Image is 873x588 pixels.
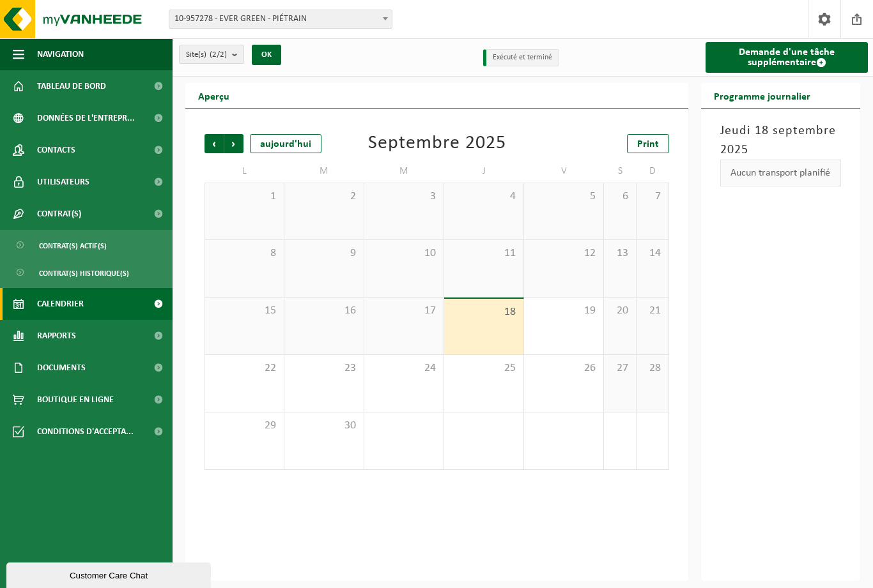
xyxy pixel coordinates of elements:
a: Contrat(s) actif(s) [3,233,169,257]
button: OK [252,45,281,65]
span: Données de l'entrepr... [37,102,135,134]
span: 24 [371,361,437,375]
span: Tableau de bord [37,70,106,102]
span: Contrat(s) actif(s) [39,234,107,258]
a: Demande d'une tâche supplémentaire [706,42,868,73]
span: 15 [212,304,277,318]
span: Contrat(s) historique(s) [39,261,129,285]
span: 11 [451,246,517,260]
li: Exécuté et terminé [483,49,559,66]
td: M [284,160,364,183]
span: 16 [291,304,357,318]
span: 13 [610,246,630,260]
span: 14 [643,246,662,260]
td: L [205,160,284,183]
span: 25 [451,361,517,375]
td: M [364,160,444,183]
span: Contrat(s) [37,198,81,230]
span: 18 [451,305,517,319]
span: 7 [643,190,662,204]
span: Précédent [205,134,224,153]
span: 1 [212,190,277,204]
button: Site(s)(2/2) [179,45,244,64]
span: 10-957278 - EVER GREEN - PIÉTRAIN [169,10,392,28]
span: 26 [530,361,597,375]
span: 23 [291,361,357,375]
span: 3 [371,190,437,204]
iframe: chat widget [6,560,213,588]
span: Rapports [37,320,76,352]
div: Septembre 2025 [368,134,506,153]
span: 20 [610,304,630,318]
span: 10 [371,246,437,260]
span: Suivant [224,134,243,153]
td: D [637,160,669,183]
span: 30 [291,419,357,433]
count: (2/2) [210,50,227,59]
span: 29 [212,419,277,433]
h2: Programme journalier [701,83,823,108]
span: Print [637,139,659,149]
span: 17 [371,304,437,318]
span: Contacts [37,134,75,166]
span: 19 [530,304,597,318]
span: Conditions d'accepta... [37,416,134,448]
span: Documents [37,352,86,384]
span: 21 [643,304,662,318]
span: 8 [212,246,277,260]
span: Site(s) [186,45,227,64]
span: Calendrier [37,288,84,320]
td: J [444,160,524,183]
div: Aucun transport planifié [720,160,841,186]
span: 9 [291,246,357,260]
td: S [604,160,637,183]
span: 12 [530,246,597,260]
a: Print [627,134,669,153]
h3: Jeudi 18 septembre 2025 [720,121,841,160]
td: V [524,160,604,183]
span: 2 [291,190,357,204]
span: Navigation [37,38,84,70]
span: 10-957278 - EVER GREEN - PIÉTRAIN [169,10,392,29]
span: 27 [610,361,630,375]
span: Boutique en ligne [37,384,114,416]
span: 4 [451,190,517,204]
span: 6 [610,190,630,204]
span: Utilisateurs [37,166,89,198]
span: 28 [643,361,662,375]
span: 5 [530,190,597,204]
h2: Aperçu [185,83,242,108]
a: Contrat(s) historique(s) [3,260,169,285]
div: aujourd'hui [250,134,321,153]
span: 22 [212,361,277,375]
